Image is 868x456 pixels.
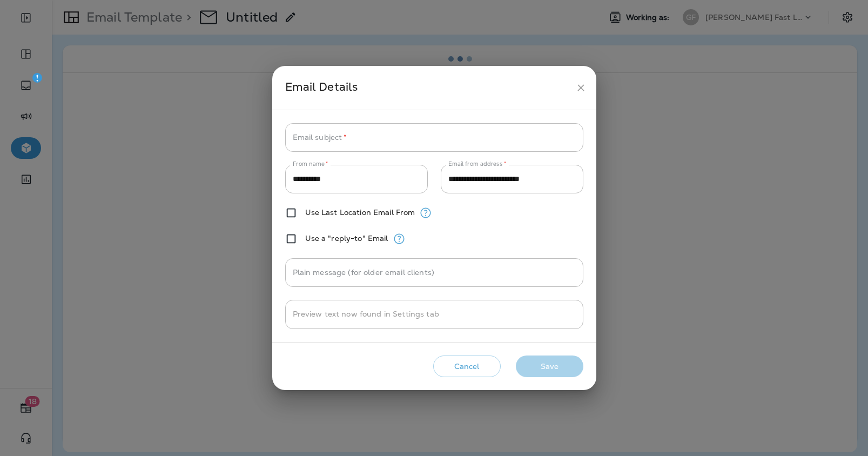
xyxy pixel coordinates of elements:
div: Email Details [285,78,571,98]
label: Use Last Location Email From [305,208,415,217]
button: Cancel [433,356,501,378]
label: Email from address [448,160,506,168]
button: close [571,78,591,98]
label: Use a "reply-to" Email [305,234,388,243]
label: From name [293,160,328,168]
